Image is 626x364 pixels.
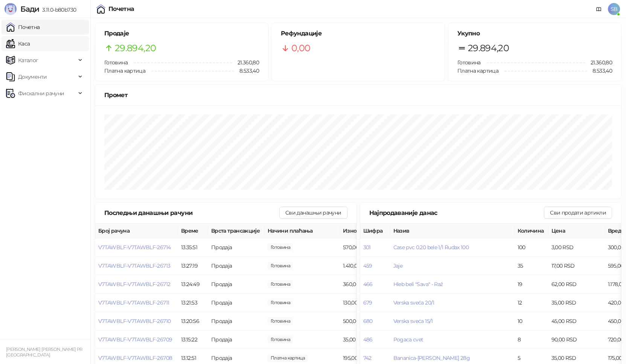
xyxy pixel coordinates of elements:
td: 100 [515,238,548,257]
button: Case pvc 0.20 bele 1/1 Rudax 100 [393,244,469,251]
button: Jaje [393,262,402,269]
small: [PERSON_NAME] [PERSON_NAME] PR [GEOGRAPHIC_DATA] [6,347,82,358]
button: V7TAWBLF-V7TAWBLF-26709 [98,336,172,343]
td: Продаја [208,275,265,294]
td: 90,00 RSD [548,330,605,349]
button: 486 [363,336,373,343]
th: Начини плаћања [265,224,340,238]
td: 12 [515,294,548,312]
span: 35,00 [268,335,293,344]
td: 13:20:56 [178,312,208,330]
td: 130,00 RSD [340,294,396,312]
span: 21.360,80 [232,58,259,67]
a: Каса [6,36,30,51]
span: V7TAWBLF-V7TAWBLF-26710 [98,318,171,324]
a: Документација [593,3,605,15]
td: 17,00 RSD [548,257,605,275]
div: Промет [104,90,612,100]
td: Продаја [208,294,265,312]
span: Каталог [18,53,38,68]
div: Последњи данашњи рачуни [104,208,279,218]
a: Почетна [6,20,40,35]
th: Износ [340,224,396,238]
h5: Рефундације [281,29,436,38]
button: Pogaca cvet [393,336,423,343]
span: 360,00 [268,280,293,288]
button: 742 [363,355,372,361]
button: Verska sveća 20/1 [393,299,434,306]
span: 8.533,40 [587,67,612,75]
div: Најпродаваније данас [369,208,544,218]
span: SB [608,3,620,15]
button: V7TAWBLF-V7TAWBLF-26711 [98,299,169,306]
span: 1.410,00 [268,262,293,270]
button: Сви данашњи рачуни [279,207,347,219]
button: V7TAWBLF-V7TAWBLF-26712 [98,281,170,288]
span: Фискални рачуни [18,86,64,101]
td: 13:21:53 [178,294,208,312]
span: 0,00 [291,41,310,55]
td: 13:27:19 [178,257,208,275]
th: Шифра [360,224,390,238]
td: 13:15:22 [178,330,208,349]
span: Бади [20,5,39,14]
h5: Укупно [457,29,612,38]
td: 500,00 RSD [340,312,396,330]
td: 3,00 RSD [548,238,605,257]
span: 570,00 [268,243,293,251]
button: 301 [363,244,371,251]
th: Врста трансакције [208,224,265,238]
span: 3.11.0-b80b730 [39,6,76,13]
td: Продаја [208,330,265,349]
td: Продаја [208,238,265,257]
th: Назив [390,224,515,238]
button: Bananica-[PERSON_NAME] 28g [393,355,470,361]
span: 21.360,80 [585,58,612,67]
span: Готовина [457,59,481,66]
button: 679 [363,299,372,306]
td: 570,00 RSD [340,238,396,257]
th: Време [178,224,208,238]
button: V7TAWBLF-V7TAWBLF-26713 [98,262,170,269]
button: V7TAWBLF-V7TAWBLF-26708 [98,355,172,361]
h5: Продаје [104,29,259,38]
button: Verska sveća 15/1 [393,318,433,324]
td: 1.410,00 RSD [340,257,396,275]
button: 459 [363,262,372,269]
span: 29.894,20 [468,41,509,55]
th: Број рачуна [95,224,178,238]
th: Количина [515,224,548,238]
button: 680 [363,318,373,324]
td: 35,00 RSD [340,330,396,349]
span: Платна картица [104,67,145,74]
div: Почетна [108,6,134,12]
span: 195,00 [268,354,308,362]
span: V7TAWBLF-V7TAWBLF-26714 [98,244,171,251]
button: Hleb beli "Sava" - Raž [393,281,443,288]
td: 62,00 RSD [548,275,605,294]
td: 8 [515,330,548,349]
span: Платна картица [457,67,498,74]
span: 130,00 [268,299,293,307]
th: Цена [548,224,605,238]
td: 19 [515,275,548,294]
td: 13:35:51 [178,238,208,257]
button: 466 [363,281,373,288]
td: 10 [515,312,548,330]
td: 35 [515,257,548,275]
span: Документи [18,69,47,84]
span: Готовина [104,59,128,66]
td: 13:24:49 [178,275,208,294]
